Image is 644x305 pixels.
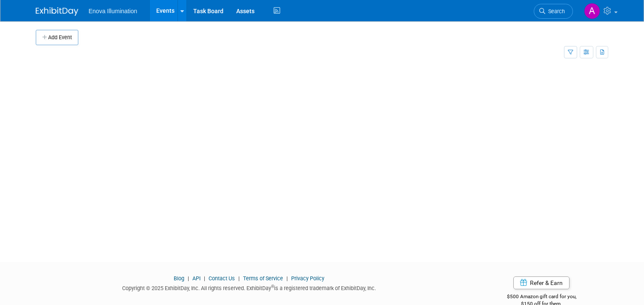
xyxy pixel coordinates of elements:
[291,275,324,282] a: Privacy Policy
[209,275,235,282] a: Contact Us
[513,276,570,289] a: Refer & Earn
[89,8,137,14] span: Enova Illumination
[243,275,283,282] a: Terms of Service
[284,275,290,282] span: |
[534,4,573,19] a: Search
[36,30,78,45] button: Add Event
[236,275,242,282] span: |
[174,275,184,282] a: Blog
[36,7,78,16] img: ExhibitDay
[584,3,600,19] img: Andrea Miller
[271,284,274,289] sup: ®
[202,275,207,282] span: |
[545,8,565,14] span: Search
[186,275,191,282] span: |
[36,282,462,292] div: Copyright © 2025 ExhibitDay, Inc. All rights reserved. ExhibitDay is a registered trademark of Ex...
[192,275,200,282] a: API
